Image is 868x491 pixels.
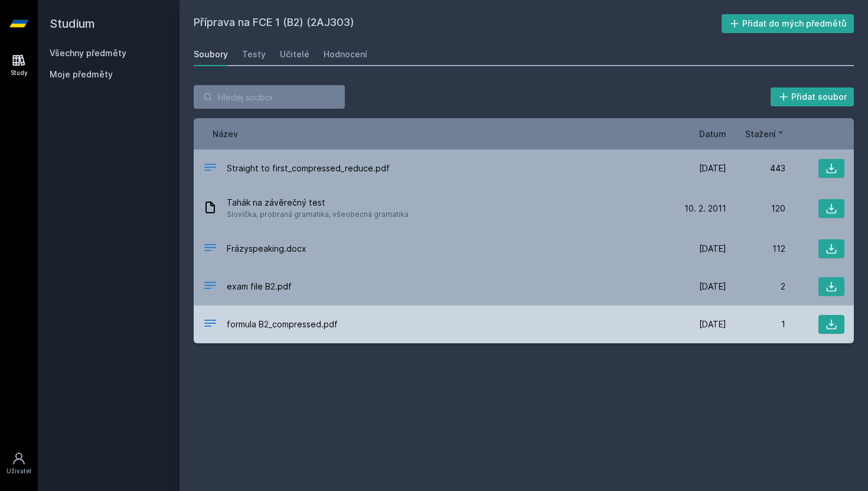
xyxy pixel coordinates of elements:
span: Frázyspeaking.docx [227,243,306,255]
span: Moje předměty [50,69,113,80]
span: Straight to first_compressed_reduce.pdf [227,162,390,174]
a: Uživatel [2,446,35,482]
span: [DATE] [699,281,726,292]
button: Název [213,128,238,140]
div: PDF [203,278,217,295]
div: 120 [726,203,785,214]
input: Hledej soubor [194,85,345,109]
a: Učitelé [280,43,309,66]
span: formula B2_compressed.pdf [227,318,338,330]
a: Všechny předměty [50,48,126,58]
div: Testy [242,48,266,60]
div: Učitelé [280,48,309,60]
a: Study [2,47,35,83]
div: Study [11,69,28,77]
span: [DATE] [699,162,726,174]
div: Soubory [194,48,228,60]
button: Datum [699,128,726,140]
div: 443 [726,162,785,174]
h2: Příprava na FCE 1 (B2) (2AJ303) [194,14,722,33]
div: Hodnocení [324,48,367,60]
div: DOCX [203,240,217,258]
div: 2 [726,281,785,292]
span: [DATE] [699,243,726,255]
span: Stažení [745,128,776,140]
button: Přidat soubor [771,87,854,106]
span: 10. 2. 2011 [684,203,726,214]
div: Uživatel [6,467,31,476]
a: Testy [242,43,266,66]
div: PDF [203,160,217,177]
span: [DATE] [699,318,726,330]
a: Soubory [194,43,228,66]
span: Tahák na závěrečný test [227,197,409,209]
div: 112 [726,243,785,255]
a: Hodnocení [324,43,367,66]
div: PDF [203,316,217,333]
button: Stažení [745,128,785,140]
span: exam file B2.pdf [227,281,292,292]
div: 1 [726,318,785,330]
span: Slovíčka, probraná gramatika, všeobecná gramatika [227,209,409,220]
button: Přidat do mých předmětů [722,14,854,33]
